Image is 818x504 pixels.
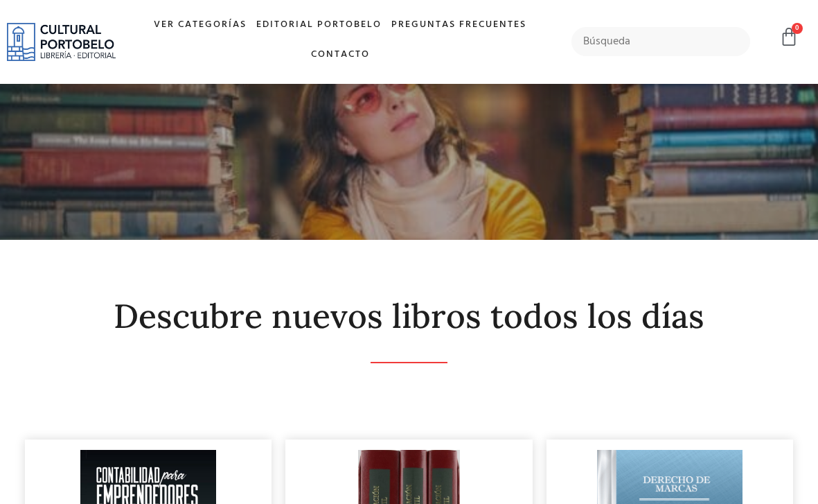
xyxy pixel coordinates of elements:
[149,10,251,40] a: Ver Categorías
[386,10,531,40] a: Preguntas frecuentes
[25,298,793,335] h2: Descubre nuevos libros todos los días
[251,10,386,40] a: Editorial Portobelo
[792,23,803,34] span: 0
[779,27,799,47] a: 0
[306,40,375,70] a: Contacto
[571,27,750,56] input: Búsqueda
